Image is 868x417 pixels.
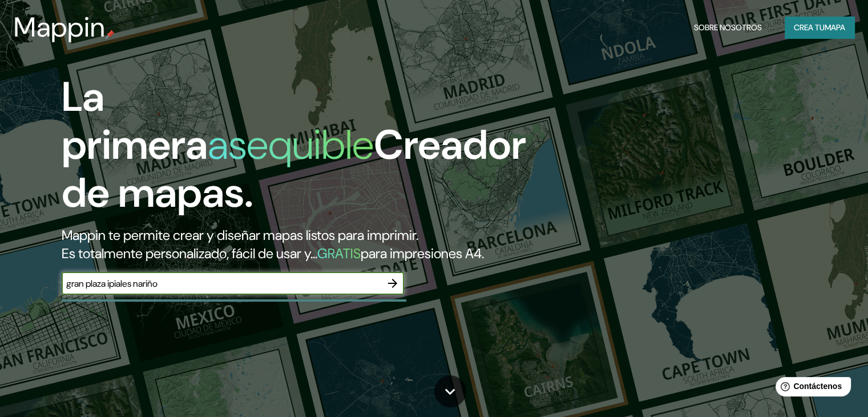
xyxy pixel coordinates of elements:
button: Crea tumapa [785,17,854,38]
font: Crea tu [794,22,825,33]
font: Sobre nosotros [694,22,762,33]
iframe: Lanzador de widgets de ayuda [766,372,855,404]
input: Elige tu lugar favorito [62,277,381,290]
font: GRATIS [317,244,361,262]
font: La primera [62,70,208,171]
font: Es totalmente personalizado, fácil de usar y... [62,244,317,262]
font: Creador de mapas. [62,118,526,219]
font: mapa [825,22,845,33]
font: Mappin te permite crear y diseñar mapas listos para imprimir. [62,226,418,244]
font: Mappin [14,9,106,45]
font: asequible [208,118,374,171]
img: pin de mapeo [106,30,115,39]
font: para impresiones A4. [361,244,484,262]
button: Sobre nosotros [689,17,766,38]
